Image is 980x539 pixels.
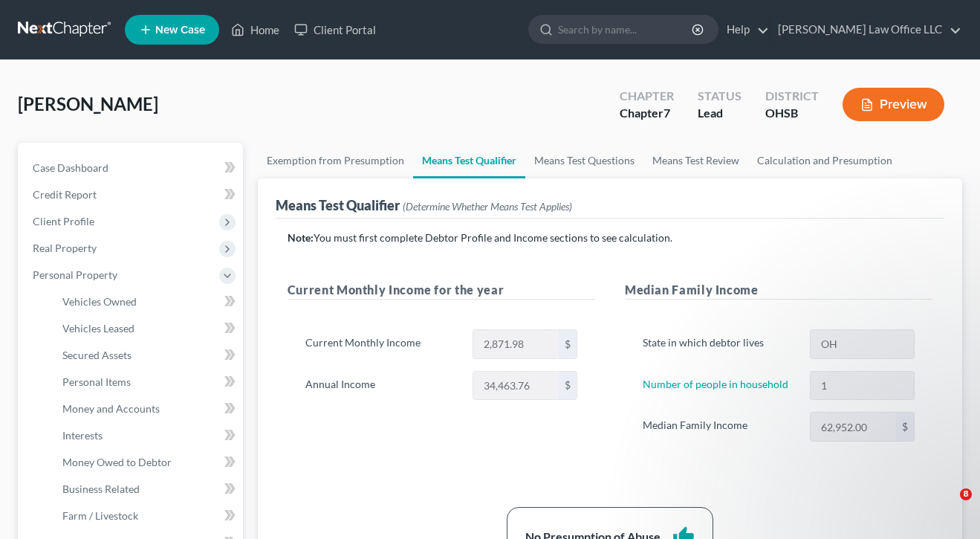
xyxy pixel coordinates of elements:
[473,330,559,358] input: 0.00
[620,105,674,122] div: Chapter
[960,488,972,500] span: 8
[298,329,465,359] label: Current Monthly Income
[558,16,694,43] input: Search by name...
[620,88,674,105] div: Chapter
[62,295,137,308] span: Vehicles Owned
[287,16,383,43] a: Client Portal
[224,16,287,43] a: Home
[51,449,243,476] a: Money Owed to Debtor
[258,143,413,178] a: Exemption from Presumption
[51,396,243,422] a: Money and Accounts
[625,281,932,300] h5: Median Family Income
[643,143,748,178] a: Means Test Review
[62,509,138,522] span: Farm / Livestock
[62,429,103,442] span: Interests
[51,476,243,503] a: Business Related
[33,161,108,174] span: Case Dashboard
[765,88,819,105] div: District
[33,188,97,201] span: Credit Report
[811,372,914,400] input: --
[62,349,132,361] span: Secured Assets
[298,371,465,401] label: Annual Income
[765,105,819,122] div: OHSB
[155,25,205,36] span: New Case
[288,281,595,300] h5: Current Monthly Income for the year
[811,330,914,358] input: State
[413,143,525,178] a: Means Test Qualifier
[770,16,961,43] a: [PERSON_NAME] Law Office LLC
[843,88,944,121] button: Preview
[51,342,243,369] a: Secured Assets
[62,375,131,388] span: Personal Items
[929,488,965,524] iframe: Intercom live chat
[62,482,140,495] span: Business Related
[559,372,577,400] div: $
[643,378,788,390] a: Number of people in household
[635,412,802,442] label: Median Family Income
[33,215,94,227] span: Client Profile
[748,143,901,178] a: Calculation and Presumption
[811,413,896,441] input: 0.00
[276,196,572,214] div: Means Test Qualifier
[21,155,243,181] a: Case Dashboard
[896,413,914,441] div: $
[559,330,577,358] div: $
[62,402,160,415] span: Money and Accounts
[288,231,314,244] strong: Note:
[698,88,742,105] div: Status
[403,200,572,213] span: (Determine Whether Means Test Applies)
[719,16,769,43] a: Help
[473,372,559,400] input: 0.00
[62,456,172,468] span: Money Owed to Debtor
[51,315,243,342] a: Vehicles Leased
[635,329,802,359] label: State in which debtor lives
[288,230,932,245] p: You must first complete Debtor Profile and Income sections to see calculation.
[698,105,742,122] div: Lead
[33,268,117,281] span: Personal Property
[21,181,243,208] a: Credit Report
[51,503,243,529] a: Farm / Livestock
[51,369,243,396] a: Personal Items
[33,242,97,254] span: Real Property
[51,422,243,449] a: Interests
[62,322,134,335] span: Vehicles Leased
[18,93,158,114] span: [PERSON_NAME]
[663,106,670,120] span: 7
[51,288,243,315] a: Vehicles Owned
[525,143,643,178] a: Means Test Questions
